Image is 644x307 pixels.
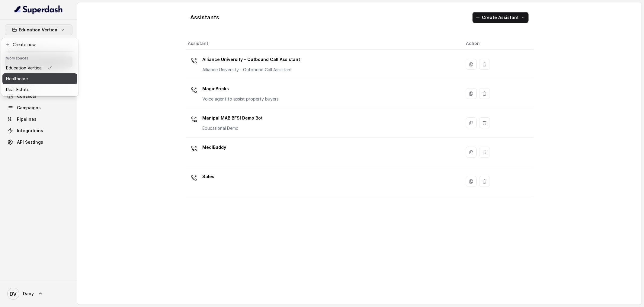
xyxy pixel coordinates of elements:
div: Education Vertical [1,38,78,96]
p: Education Vertical [19,26,59,34]
p: Healthcare [6,75,28,82]
button: Create new [2,39,77,50]
header: Workspaces [2,53,77,62]
p: Real-Estate [6,86,29,93]
p: Education Vertical [6,64,43,72]
button: Education Vertical [5,24,72,35]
